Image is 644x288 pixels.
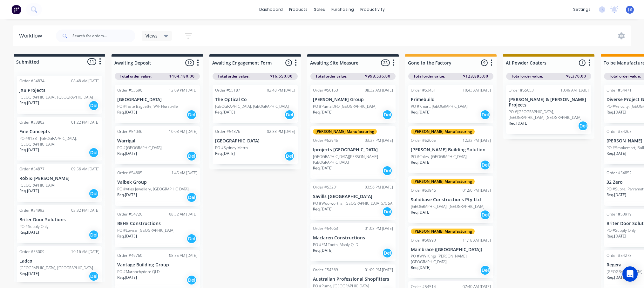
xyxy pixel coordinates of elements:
[313,267,338,273] div: Order #54369
[463,73,488,79] span: $123,895.00
[89,189,99,199] div: Del
[411,247,491,252] p: Mainbrace ([GEOGRAPHIC_DATA])
[411,237,436,243] div: Order #50990
[411,265,430,271] p: Req. [DATE]
[313,129,377,134] div: [PERSON_NAME] Manufacturing
[357,5,388,14] div: productivity
[313,109,333,115] p: Req. [DATE]
[463,188,491,193] div: 01:50 PM [DATE]
[622,266,638,282] div: Open Intercom Messenger
[71,78,99,84] div: 08:48 AM [DATE]
[311,5,328,14] div: sales
[267,129,295,134] div: 02:33 PM [DATE]
[117,180,197,185] p: Valbek Group
[570,5,594,14] div: settings
[19,166,44,172] div: Order #54877
[411,229,475,234] div: [PERSON_NAME] Manufacturing
[313,277,393,282] p: Australian Professional Shopfitters
[313,154,393,165] p: [GEOGRAPHIC_DATA][PERSON_NAME] [GEOGRAPHIC_DATA]
[117,262,197,268] p: Vantage Building Group
[463,87,491,93] div: 10:43 AM [DATE]
[463,237,491,243] div: 11:18 AM [DATE]
[19,94,93,100] p: [GEOGRAPHIC_DATA], [GEOGRAPHIC_DATA]
[607,129,632,134] div: Order #54265
[186,151,197,161] div: Del
[89,271,99,281] div: Del
[607,253,632,258] div: Order #54273
[215,104,289,109] p: [GEOGRAPHIC_DATA], [GEOGRAPHIC_DATA]
[411,97,491,102] p: Primebuild
[411,104,468,109] p: PO #Kmart, [GEOGRAPHIC_DATA]
[117,228,174,233] p: PO #Lovisa, [GEOGRAPHIC_DATA]
[411,147,491,153] p: [PERSON_NAME] Building Solution
[11,5,21,14] img: Factory
[71,120,99,125] div: 01:22 PM [DATE]
[19,217,99,223] p: Briter Door Solutions
[19,249,44,255] div: Order #55009
[413,73,445,79] span: Total order value:
[313,242,358,248] p: PO #EM Tooth, Manly QLD
[117,151,137,156] p: Req. [DATE]
[607,275,626,280] p: Req. [DATE]
[19,136,99,147] p: PO #9183 - [GEOGRAPHIC_DATA], [GEOGRAPHIC_DATA]
[411,129,475,134] div: [PERSON_NAME] Manufacturing
[411,209,430,215] p: Req. [DATE]
[408,126,493,173] div: [PERSON_NAME] ManufacturingOrder #5266512:33 PM [DATE][PERSON_NAME] Building SolutionPO #Coles, [...
[17,164,102,202] div: Order #5487709:56 AM [DATE]Rob & [PERSON_NAME][GEOGRAPHIC_DATA]Req.[DATE]Del
[411,87,436,93] div: Order #53451
[286,5,311,14] div: products
[328,5,357,14] div: purchasing
[284,110,295,120] div: Del
[213,85,298,123] div: Order #5518702:48 PM [DATE]The Optical Co[GEOGRAPHIC_DATA], [GEOGRAPHIC_DATA]Req.[DATE]Del
[19,147,39,153] p: Req. [DATE]
[186,192,197,202] div: Del
[411,204,485,209] p: [GEOGRAPHIC_DATA], [GEOGRAPHIC_DATA]
[566,73,586,79] span: $8,370.00
[19,271,39,277] p: Req. [DATE]
[186,110,197,120] div: Del
[607,228,636,233] p: PO #Supply Only
[411,109,430,115] p: Req. [DATE]
[117,138,197,144] p: Warrigal
[19,129,99,134] p: Fine Concepts
[117,269,159,275] p: PO #Maroochydore QLD
[607,211,632,217] div: Order #53919
[313,138,338,143] div: Order #52945
[117,104,178,109] p: PO #Taste Baguette, W/F Hurstville
[19,176,99,181] p: Rob & [PERSON_NAME]
[313,248,333,253] p: Req. [DATE]
[480,110,490,120] div: Del
[19,224,49,230] p: PO #Supply Only
[463,138,491,143] div: 12:33 PM [DATE]
[607,151,626,156] p: Req. [DATE]
[186,275,197,285] div: Del
[411,160,430,165] p: Req. [DATE]
[313,194,393,199] p: Savills [GEOGRAPHIC_DATA]
[169,253,197,258] div: 08:55 AM [DATE]
[120,73,152,79] span: Total order value:
[310,182,396,220] div: Order #5323103:56 PM [DATE]Savills [GEOGRAPHIC_DATA]PO #Woolworths, [GEOGRAPHIC_DATA] S/C SAReq.[...
[609,73,641,79] span: Total order value:
[71,249,99,255] div: 10:16 AM [DATE]
[215,145,248,151] p: PO #Sydney Metro
[71,166,99,172] div: 09:56 AM [DATE]
[215,129,240,134] div: Order #54376
[411,253,491,265] p: PO #WW Kings [PERSON_NAME] [GEOGRAPHIC_DATA]
[310,223,396,261] div: Order #5406301:03 PM [DATE]Maclaren ConstructionsPO #EM Tooth, Manly QLDReq.[DATE]Del
[310,85,396,123] div: Order #5015308:32 AM [DATE][PERSON_NAME] GroupPO #Puma DFO [GEOGRAPHIC_DATA]Req.[DATE]Del
[115,126,200,164] div: Order #5403610:03 AM [DATE]WarrigalPO #[GEOGRAPHIC_DATA]Req.[DATE]Del
[215,151,235,156] p: Req. [DATE]
[578,121,588,131] div: Del
[215,97,295,102] p: The Optical Co
[313,184,338,190] div: Order #53231
[117,109,137,115] p: Req. [DATE]
[117,192,137,198] p: Req. [DATE]
[411,154,467,160] p: PO #Coles, [GEOGRAPHIC_DATA]
[17,246,102,285] div: Order #5500910:16 AM [DATE]Ladco[GEOGRAPHIC_DATA], [GEOGRAPHIC_DATA]Req.[DATE]Del
[607,87,632,93] div: Order #54471
[169,129,197,134] div: 10:03 AM [DATE]
[117,129,142,134] div: Order #54036
[560,87,589,93] div: 10:49 AM [DATE]
[270,73,293,79] span: $16,550.00
[19,120,44,125] div: Order #53802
